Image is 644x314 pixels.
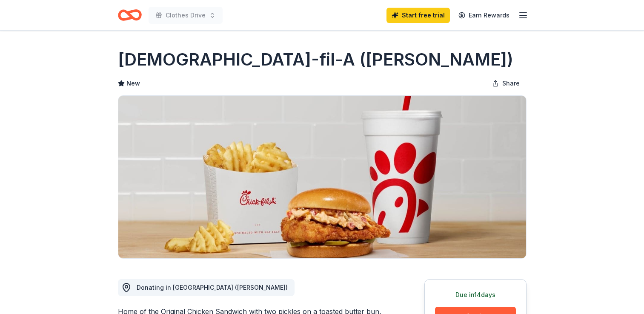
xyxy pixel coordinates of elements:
button: Share [485,75,527,92]
a: Start free trial [386,8,450,23]
span: New [126,78,140,88]
span: Clothes Drive [166,10,206,20]
a: Home [118,5,142,25]
a: Earn Rewards [453,8,515,23]
h1: [DEMOGRAPHIC_DATA]-fil-A ([PERSON_NAME]) [118,48,513,71]
button: Clothes Drive [149,7,223,24]
div: Due in 14 days [435,290,516,300]
span: Donating in [GEOGRAPHIC_DATA] ([PERSON_NAME]) [137,284,288,291]
img: Image for Chick-fil-A (Elkin) [118,96,526,258]
span: Share [502,78,520,88]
